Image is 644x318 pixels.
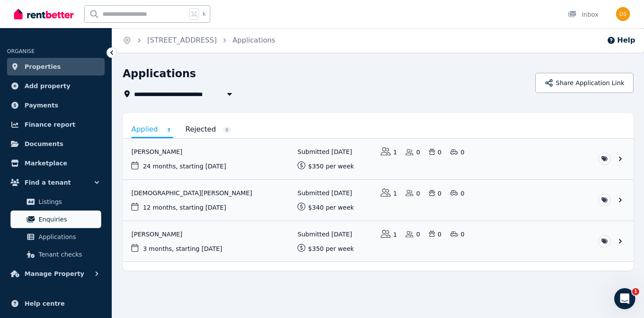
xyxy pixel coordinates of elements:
[11,228,101,246] a: Applications
[25,177,71,188] span: Find a tenant
[123,139,633,179] a: View application: Kaia Jordan
[11,211,101,228] a: Enquiries
[164,127,173,133] span: 3
[7,58,105,75] a: Properties
[614,288,635,309] iframe: Intercom live chat
[112,28,286,53] nav: Breadcrumb
[25,81,71,91] span: Add property
[25,61,61,72] span: Properties
[616,7,630,21] img: Don Siyambalapitiya
[39,249,98,260] span: Tenant checks
[7,154,105,172] a: Marketplace
[11,246,101,263] a: Tenant checks
[7,48,35,54] span: ORGANISE
[7,135,105,153] a: Documents
[7,77,105,95] a: Add property
[39,232,98,242] span: Applications
[39,197,98,207] span: Listings
[7,174,105,191] button: Find a tenant
[123,221,633,262] a: View application: Deekshitha Rangaswamy
[123,67,196,81] h1: Applications
[7,295,105,312] a: Help centre
[202,11,205,18] span: k
[7,265,105,282] button: Manage Property
[147,36,217,44] a: [STREET_ADDRESS]
[25,119,75,130] span: Finance report
[607,35,635,46] button: Help
[535,73,633,93] button: Share Application Link
[131,122,173,138] a: Applied
[25,298,65,309] span: Help centre
[25,158,67,168] span: Marketplace
[7,96,105,114] a: Payments
[123,180,633,221] a: View application: Vaishnavi Chauhan
[568,10,598,19] div: Inbox
[223,127,231,133] span: 0
[39,214,98,225] span: Enquiries
[25,100,58,111] span: Payments
[7,116,105,133] a: Finance report
[14,7,74,21] img: RentBetter
[632,288,639,295] span: 1
[11,193,101,211] a: Listings
[233,36,276,44] a: Applications
[25,139,64,149] span: Documents
[25,268,84,279] span: Manage Property
[185,122,231,137] a: Rejected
